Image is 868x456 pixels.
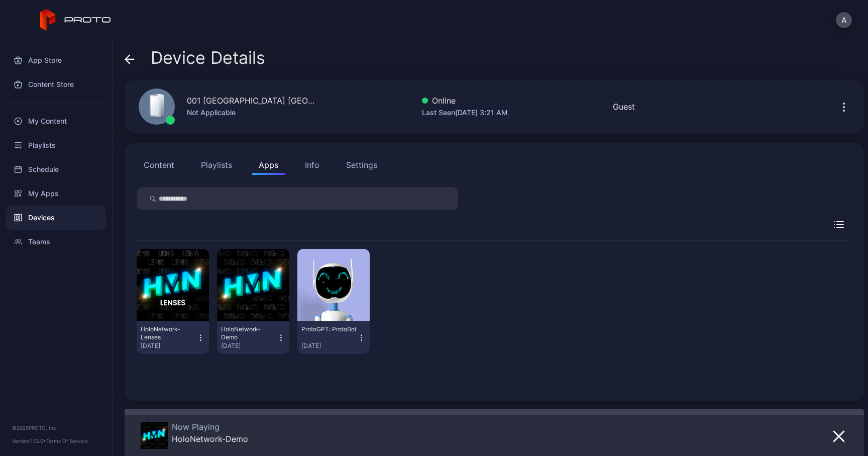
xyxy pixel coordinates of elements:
[301,342,357,350] div: [DATE]
[6,133,106,157] a: Playlists
[613,101,635,113] div: Guest
[422,107,508,119] div: Last Seen [DATE] 3:21 AM
[6,109,106,133] a: My Content
[298,155,327,175] button: Info
[6,206,106,230] a: Devices
[6,157,106,181] a: Schedule
[252,155,285,175] button: Apps
[221,325,285,350] button: HoloNetwork-Demo[DATE]
[6,48,106,72] a: App Store
[187,107,317,119] div: Not Applicable
[141,325,196,341] div: HoloNetwork-Lenses
[12,438,46,444] span: Version 1.13.0 •
[6,230,106,254] a: Teams
[141,342,196,350] div: [DATE]
[301,325,366,350] button: ProtoGPT: ProtoBot[DATE]
[339,155,384,175] button: Settings
[346,159,377,171] div: Settings
[221,325,276,341] div: HoloNetwork-Demo
[305,159,319,171] div: Info
[141,325,205,350] button: HoloNetwork-Lenses[DATE]
[301,325,357,333] div: ProtoGPT: ProtoBot
[137,155,181,175] button: Content
[6,181,106,206] a: My Apps
[6,72,106,97] a: Content Store
[187,95,317,107] div: 001 [GEOGRAPHIC_DATA] [GEOGRAPHIC_DATA]
[172,422,248,432] div: Now Playing
[12,424,100,432] div: © 2025 PROTO, Inc.
[172,434,248,444] div: HoloNetwork-Demo
[46,438,88,444] a: Terms Of Service
[221,342,277,350] div: [DATE]
[151,48,265,67] span: Device Details
[422,95,508,107] div: Online
[836,12,852,28] button: A
[194,155,239,175] button: Playlists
